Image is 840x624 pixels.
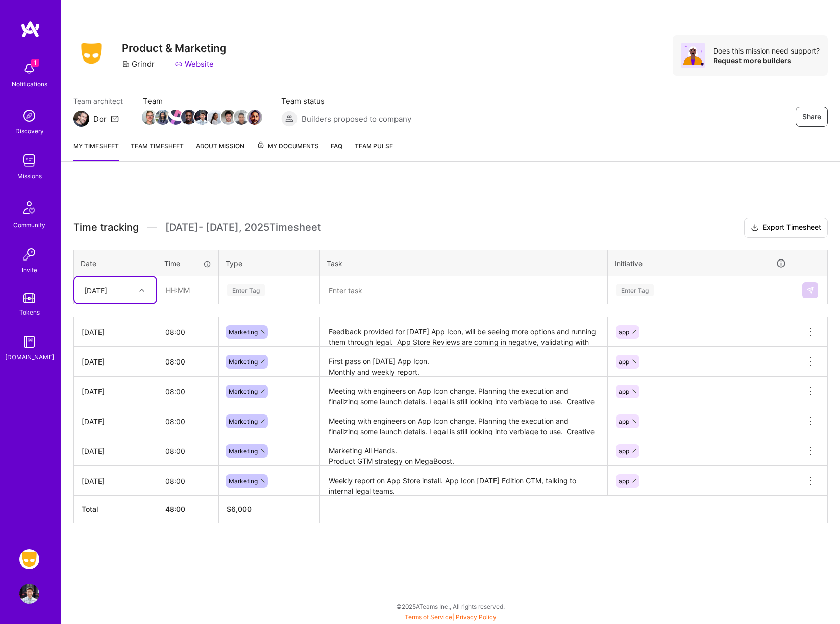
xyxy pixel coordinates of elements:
div: [DATE] [82,327,149,337]
input: HH:MM [157,319,218,345]
a: Team Member Avatar [248,109,261,126]
a: Grindr: Product & Marketing [17,549,42,569]
img: Builders proposed to company [281,111,298,127]
th: Task [320,250,608,276]
span: app [619,358,629,366]
div: © 2025 ATeams Inc., All rights reserved. [61,594,840,619]
textarea: Marketing All Hands. Product GTM strategy on MegaBoost. App Icon first look this week, working wi... [321,437,606,465]
span: Marketing [229,328,258,336]
img: Team Architect [73,111,89,127]
span: Share [802,112,821,122]
a: Team Member Avatar [195,109,209,126]
span: [DATE] - [DATE] , 2025 Timesheet [165,221,321,234]
a: Privacy Policy [456,613,497,621]
div: Initiative [615,257,786,269]
span: app [619,447,629,455]
div: [DATE] [82,356,149,367]
img: Team Member Avatar [247,110,262,125]
span: Marketing [229,477,258,485]
textarea: Meeting with engineers on App Icon change. Planning the execution and finalizing some launch deta... [321,407,606,435]
img: tokens [23,293,35,303]
img: Team Member Avatar [142,110,157,125]
span: | [405,613,497,621]
i: icon CompanyGray [122,60,130,68]
span: Team [143,96,261,107]
img: Community [17,195,41,220]
textarea: Weekly report on App Store install. App Icon [DATE] Edition GTM, talking to internal legal teams. [321,467,606,495]
i: icon Mail [111,115,119,123]
input: HH:MM [157,378,218,405]
th: Date [74,250,157,276]
img: teamwork [19,150,39,171]
span: app [619,328,629,336]
span: Builders proposed to company [302,114,411,124]
img: Avatar [681,43,705,68]
img: discovery [19,106,39,126]
i: icon Chevron [139,288,144,293]
button: Share [796,107,828,127]
a: Team Member Avatar [235,109,248,126]
div: Community [13,220,45,230]
h3: Product & Marketing [122,42,226,55]
span: My Documents [257,141,319,152]
th: Type [219,250,320,276]
a: Team Member Avatar [209,109,222,126]
th: Total [74,496,157,523]
div: Does this mission need support? [713,46,820,56]
a: Team Member Avatar [182,109,195,126]
img: Team Member Avatar [181,110,196,125]
span: app [619,388,629,395]
a: My Documents [257,141,319,161]
div: Tokens [19,307,40,318]
span: app [619,418,629,425]
div: Grindr [122,59,155,69]
a: Team Member Avatar [222,109,235,126]
a: Team timesheet [131,141,184,161]
div: [DATE] [82,476,149,486]
img: Invite [19,244,39,265]
div: Missions [17,171,42,181]
textarea: Feedback provided for [DATE] App Icon, will be seeing more options and running them through legal... [321,318,606,346]
input: HH:MM [157,438,218,464]
textarea: First pass on [DATE] App Icon. Monthly and weekly report. Grindr Presents GTM. App Store a/b test... [321,348,606,376]
div: Enter Tag [616,282,654,298]
div: [DATE] [82,386,149,397]
img: logo [20,20,40,38]
a: Terms of Service [405,613,452,621]
a: Team Member Avatar [143,109,156,126]
input: HH:MM [158,277,218,303]
span: Marketing [229,358,258,366]
div: Dor [93,114,107,124]
span: Team Pulse [355,142,393,150]
img: Team Member Avatar [221,110,236,125]
div: [DATE] [84,285,107,295]
span: Marketing [229,418,258,425]
span: $ 6,000 [227,505,252,513]
textarea: Meeting with engineers on App Icon change. Planning the execution and finalizing some launch deta... [321,378,606,405]
div: [DATE] [82,446,149,456]
img: Team Member Avatar [194,110,210,125]
a: Website [175,59,214,69]
div: Discovery [15,126,44,136]
th: 48:00 [157,496,219,523]
img: Team Member Avatar [155,110,170,125]
input: HH:MM [157,408,218,435]
span: 1 [31,59,39,67]
div: Request more builders [713,56,820,65]
a: FAQ [331,141,342,161]
span: Marketing [229,388,258,395]
img: guide book [19,332,39,352]
img: Company Logo [73,40,110,67]
span: Time tracking [73,221,139,234]
img: Team Member Avatar [234,110,249,125]
div: Invite [22,265,37,275]
a: My timesheet [73,141,119,161]
div: [DOMAIN_NAME] [5,352,54,362]
button: Export Timesheet [744,218,828,238]
span: Team architect [73,96,123,107]
img: bell [19,59,39,79]
div: Time [164,258,211,269]
div: [DATE] [82,416,149,427]
i: icon Download [751,223,759,233]
a: Team Pulse [355,141,393,161]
